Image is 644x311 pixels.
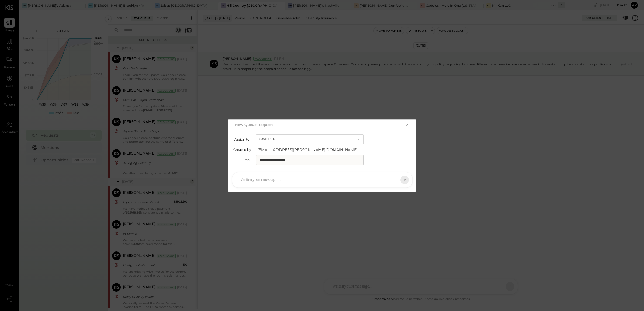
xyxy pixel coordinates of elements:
[235,123,273,127] h2: New Queue Request
[233,148,251,152] label: Created by
[256,134,364,144] button: Customer
[258,147,365,152] span: [EMAIL_ADDRESS][PERSON_NAME][DOMAIN_NAME]
[233,137,250,141] label: Assign to
[233,158,250,162] label: Title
